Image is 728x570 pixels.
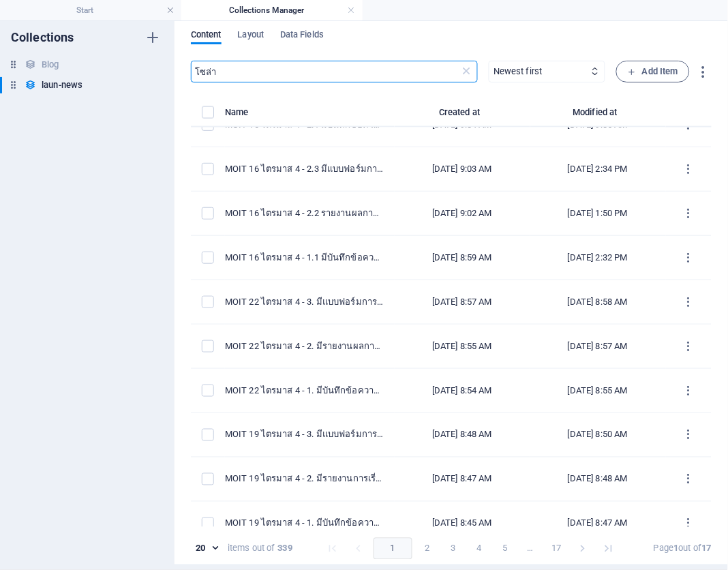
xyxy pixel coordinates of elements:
[702,543,712,554] strong: 17
[468,538,490,560] button: Go to page 4
[541,207,655,220] div: [DATE] 1:50 PM
[374,538,412,560] button: page 1
[225,517,384,530] div: MOIT 19 ไตรมาส 4 - 1. มีบันทึกข้อความ ที่ผู้บริหารรับทราบการรายงานการเรี่ยไรและการให้หรือรับของขว...
[225,385,384,397] div: MOIT 22 ไตรมาส 4 - 1. มีบันทึกข้อความ ที่ผู้บริหารรับทราบรายงานผลการดำเนินงานตามมาตรการ การป้องกั...
[541,385,655,397] div: [DATE] 8:55 AM
[395,104,530,127] th: Created at
[225,473,384,485] div: MOIT 19 ไตรมาส 4 - 2. มีรายงานการเรี่ยไรและการให้หรือรับของขวัญหรือประโยชน์อื่นใดที่พิมพ์ (Print)...
[225,163,384,175] div: MOIT 16 ไตรมาส 4 - 2.3 มีแบบฟอร์มการเผยแพร่ข้อมูลต่อสาธารณะผ่านเว็บไซต์ของหน่วยงาน
[628,63,678,80] span: Add Item
[406,385,519,397] div: [DATE] 8:54 AM
[11,29,74,46] h6: Collections
[225,252,384,264] div: MOIT 16 ไตรมาส 4 - 1.1 มีบันทึกข้อความ ที่ผู้บริหารลงนามรับทราบรายงานผลการ[PERSON_NAME]งาน ตามแผน...
[541,340,655,352] div: [DATE] 8:57 AM
[191,27,222,46] span: Content
[541,473,655,485] div: [DATE] 8:48 AM
[541,429,655,441] div: [DATE] 8:50 AM
[406,473,519,485] div: [DATE] 8:47 AM
[406,163,519,175] div: [DATE] 9:03 AM
[280,27,324,46] span: Data Fields
[520,543,542,555] div: …
[228,543,275,555] div: items out of
[145,29,161,46] i: Create new collection
[225,104,395,127] th: Name
[654,543,712,555] div: Page out of
[572,538,594,560] button: Go to next page
[541,517,655,530] div: [DATE] 8:47 AM
[406,252,519,264] div: [DATE] 8:59 AM
[494,538,516,560] button: Go to page 5
[674,543,679,554] strong: 1
[406,517,519,530] div: [DATE] 8:45 AM
[320,538,622,560] nav: pagination navigation
[181,3,363,18] h4: Collections Manager
[406,429,519,441] div: [DATE] 8:48 AM
[225,296,384,308] div: MOIT 22 ไตรมาส 4 - 3. มีแบบฟอร์มการเผยแพร่ข้อมูลต่อสาธารณะผ่านเว็บไซต์ของหน่วยงาน
[225,429,384,441] div: MOIT 19 ไตรมาส 4 - 3. มีแบบฟอร์มการเผยแพร่ข้อมูลต่อสาธารณะผ่านเว็บไซต์ของหน่วยงาน
[238,27,264,46] span: Layout
[442,538,464,560] button: Go to page 3
[191,543,222,555] div: 20
[406,340,519,352] div: [DATE] 8:55 AM
[191,61,460,82] input: Search
[530,104,666,127] th: Modified at
[541,296,655,308] div: [DATE] 8:58 AM
[541,252,655,264] div: [DATE] 2:32 PM
[225,340,384,352] div: MOIT 22 ไตรมาส 4 - 2. มีรายงานผลการดำเนินงานตามมาตรการการป้องกันและแก้ไขปัญหาการล่วงละเมิด หรือคุ...
[225,207,384,220] div: MOIT 16 ไตรมาส 4 - 2.2 รายงานผลการกำกับติดตามการดำเนินงานตามแผนปฏิบัติการส่งเสริมคุณธรรม ของชมรมจ...
[616,61,690,82] button: Add Item
[416,538,438,560] button: Go to page 2
[546,538,568,560] button: Go to page 17
[598,538,620,560] button: Go to last page
[406,207,519,220] div: [DATE] 9:02 AM
[541,163,655,175] div: [DATE] 2:34 PM
[406,296,519,308] div: [DATE] 8:57 AM
[278,543,292,555] strong: 339
[42,77,82,93] h6: laun-news
[42,57,59,73] h6: Blog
